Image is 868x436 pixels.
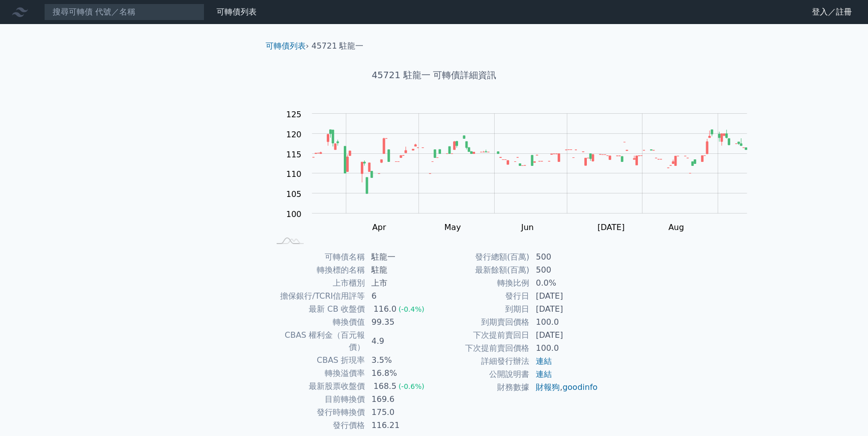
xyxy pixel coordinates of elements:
[530,251,598,264] td: 500
[434,329,530,342] td: 下次提前賣回日
[398,382,424,390] span: (-0.6%)
[434,368,530,381] td: 公開說明書
[270,354,365,367] td: CBAS 折現率
[444,223,461,232] tspan: May
[270,303,365,316] td: 最新 CB 收盤價
[281,110,762,232] g: Chart
[530,290,598,303] td: [DATE]
[371,303,398,315] div: 116.0
[312,40,364,52] li: 45721 駐龍一
[530,264,598,277] td: 500
[365,367,434,380] td: 16.8%
[434,342,530,355] td: 下次提前賣回價格
[434,316,530,329] td: 到期賣回價格
[536,356,552,366] a: 連結
[365,251,434,264] td: 駐龍一
[365,393,434,406] td: 169.6
[270,419,365,432] td: 發行價格
[270,380,365,393] td: 最新股票收盤價
[365,264,434,277] td: 駐龍
[530,303,598,316] td: [DATE]
[270,316,365,329] td: 轉換價值
[286,150,302,159] tspan: 115
[434,381,530,394] td: 財務數據
[365,354,434,367] td: 3.5%
[258,68,610,82] h1: 45721 駐龍一 可轉債詳細資訊
[434,303,530,316] td: 到期日
[669,223,684,232] tspan: Aug
[804,4,860,20] a: 登入／註冊
[286,130,302,139] tspan: 120
[530,342,598,355] td: 100.0
[44,4,204,21] input: 搜尋可轉債 代號／名稱
[365,419,434,432] td: 116.21
[286,189,302,199] tspan: 105
[434,264,530,277] td: 最新餘額(百萬)
[530,277,598,290] td: 0.0%
[536,382,560,392] a: 財報狗
[270,290,365,303] td: 擔保銀行/TCRI信用評等
[266,41,306,51] a: 可轉債列表
[286,110,302,119] tspan: 125
[434,277,530,290] td: 轉換比例
[270,367,365,380] td: 轉換溢價率
[398,305,424,313] span: (-0.4%)
[270,277,365,290] td: 上市櫃別
[365,316,434,329] td: 99.35
[597,223,624,232] tspan: [DATE]
[530,329,598,342] td: [DATE]
[286,169,302,179] tspan: 110
[270,393,365,406] td: 目前轉換價
[270,406,365,419] td: 發行時轉換價
[365,406,434,419] td: 175.0
[365,290,434,303] td: 6
[530,381,598,394] td: ,
[536,369,552,379] a: 連結
[365,329,434,354] td: 4.9
[434,251,530,264] td: 發行總額(百萬)
[286,209,302,219] tspan: 100
[270,329,365,354] td: CBAS 權利金（百元報價）
[371,380,398,392] div: 168.5
[270,264,365,277] td: 轉換標的名稱
[434,290,530,303] td: 發行日
[365,277,434,290] td: 上市
[372,223,386,232] tspan: Apr
[216,7,257,17] a: 可轉債列表
[530,316,598,329] td: 100.0
[562,382,597,392] a: goodinfo
[521,223,534,232] tspan: Jun
[434,355,530,368] td: 詳細發行辦法
[266,40,309,52] li: ›
[270,251,365,264] td: 可轉債名稱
